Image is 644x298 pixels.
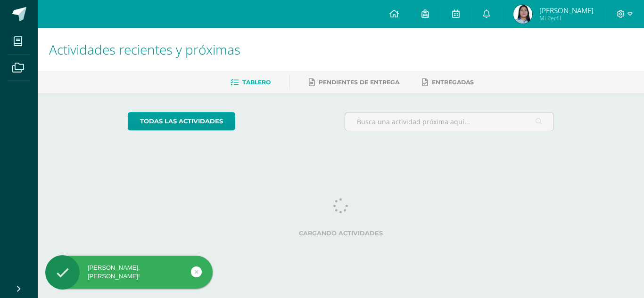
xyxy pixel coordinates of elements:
a: Tablero [231,75,271,90]
span: [PERSON_NAME] [539,6,594,15]
a: Entregadas [422,75,474,90]
a: Pendientes de entrega [309,75,399,90]
a: todas las Actividades [128,112,235,130]
input: Busca una actividad próxima aquí... [345,113,554,131]
span: Mi Perfil [539,14,594,22]
span: Pendientes de entrega [319,79,399,86]
span: Actividades recientes y próximas [49,40,240,58]
div: [PERSON_NAME], [PERSON_NAME]! [45,264,213,281]
img: 1c4e6ab7e443c21c1f87091c08a690a8.png [513,5,532,24]
span: Tablero [242,79,271,86]
label: Cargando actividades [128,230,554,237]
span: Entregadas [432,79,474,86]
